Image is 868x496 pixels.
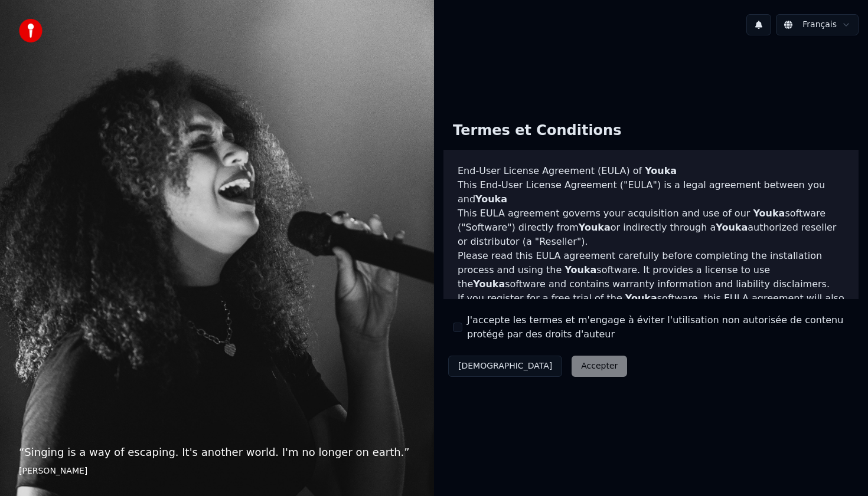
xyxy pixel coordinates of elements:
p: This EULA agreement governs your acquisition and use of our software ("Software") directly from o... [458,206,844,249]
button: [DEMOGRAPHIC_DATA] [448,356,562,377]
label: J'accepte les termes et m'engage à éviter l'utilisation non autorisée de contenu protégé par des ... [467,313,849,341]
span: Youka [645,165,677,176]
p: Please read this EULA agreement carefully before completing the installation process and using th... [458,249,844,291]
h3: End-User License Agreement (EULA) of [458,164,844,178]
p: “ Singing is a way of escaping. It's another world. I'm no longer on earth. ” [19,444,415,461]
span: Youka [579,222,611,233]
span: Youka [753,208,785,219]
span: Youka [473,278,505,290]
footer: [PERSON_NAME] [19,465,415,477]
img: youka [19,19,43,42]
span: Youka [625,293,657,304]
p: If you register for a free trial of the software, this EULA agreement will also govern that trial... [458,291,844,348]
p: This End-User License Agreement ("EULA") is a legal agreement between you and [458,178,844,206]
span: Youka [716,222,748,233]
span: Youka [475,193,507,205]
span: Youka [564,264,596,275]
div: Termes et Conditions [443,112,631,150]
